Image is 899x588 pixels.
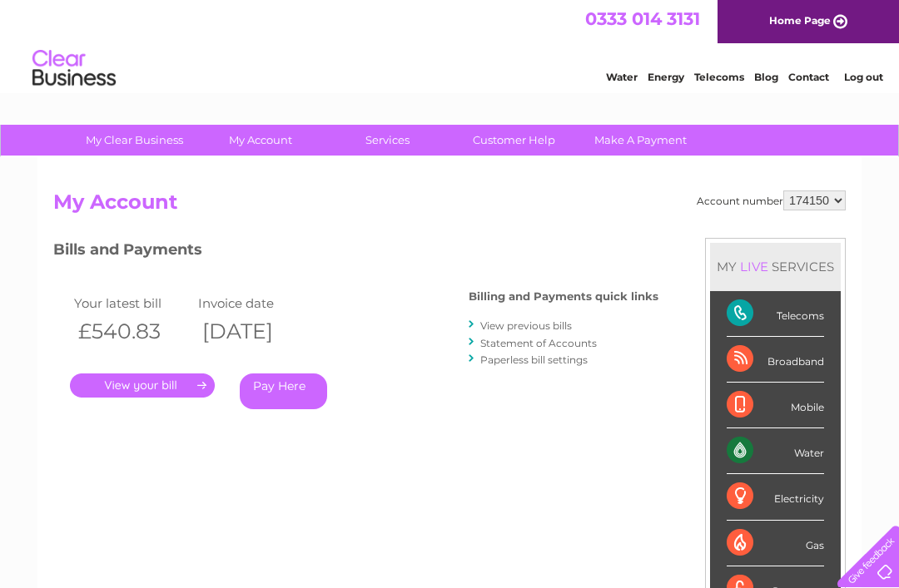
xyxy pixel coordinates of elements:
[737,259,772,274] div: LIVE
[480,319,572,332] a: View previous bills
[66,125,203,156] a: My Clear Business
[480,337,597,349] a: Statement of Accounts
[70,373,215,398] a: .
[585,8,700,29] a: 0333 014 3131
[727,428,824,474] div: Water
[727,383,824,428] div: Mobile
[469,290,658,303] h4: Billing and Payments quick links
[53,190,846,222] h2: My Account
[57,9,844,81] div: Clear Business is a trading name of Verastar Limited (registered in [GEOGRAPHIC_DATA] No. 3667643...
[445,125,583,156] a: Customer Help
[70,314,194,348] th: £540.83
[53,238,658,267] h3: Bills and Payments
[480,353,588,366] a: Paperless bill settings
[710,243,841,290] div: MY SERVICES
[727,291,824,337] div: Telecoms
[319,125,456,156] a: Services
[727,521,824,566] div: Gas
[240,373,327,409] a: Pay Here
[727,337,824,383] div: Broadband
[844,71,883,83] a: Log out
[32,43,117,94] img: logo.png
[788,71,829,83] a: Contact
[194,314,318,348] th: [DATE]
[606,71,638,83] a: Water
[194,292,318,314] td: Invoice date
[697,190,846,210] div: Account number
[192,125,330,156] a: My Account
[648,71,684,83] a: Energy
[70,292,194,314] td: Your latest bill
[572,125,709,156] a: Make A Payment
[754,71,778,83] a: Blog
[727,474,824,520] div: Electricity
[694,71,744,83] a: Telecoms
